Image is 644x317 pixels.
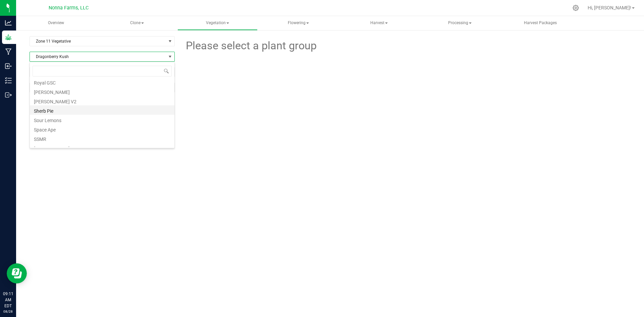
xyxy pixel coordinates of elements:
p: 08/28 [3,309,13,314]
span: Hi, [PERSON_NAME]! [588,5,631,10]
span: Harvest [339,16,419,30]
span: Flowering [259,16,338,30]
inline-svg: Inbound [5,63,12,69]
span: Nonna Farms, LLC [49,5,89,11]
inline-svg: Analytics [5,19,12,26]
a: Harvest [339,16,419,30]
span: Zone 11 Vegetative [30,37,166,46]
a: Harvest Packages [500,16,581,30]
inline-svg: Manufacturing [5,48,12,55]
span: Please select a plant group [185,38,317,54]
span: Dragonberry Kush [30,52,166,61]
iframe: Resource center [7,263,27,283]
inline-svg: Inventory [5,77,12,84]
a: Flowering [258,16,338,30]
p: 09:11 AM EDT [3,291,13,309]
a: Clone [97,16,177,30]
span: Vegetation [178,16,257,30]
div: Manage settings [572,5,580,11]
span: Processing [420,16,499,30]
a: Processing [420,16,500,30]
a: Overview [16,16,96,30]
span: Overview [39,20,73,26]
span: Harvest Packages [515,20,566,26]
span: select [166,37,174,46]
span: Clone [97,16,177,30]
inline-svg: Grow [5,34,12,41]
a: Vegetation [177,16,258,30]
inline-svg: Outbound [5,92,12,98]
